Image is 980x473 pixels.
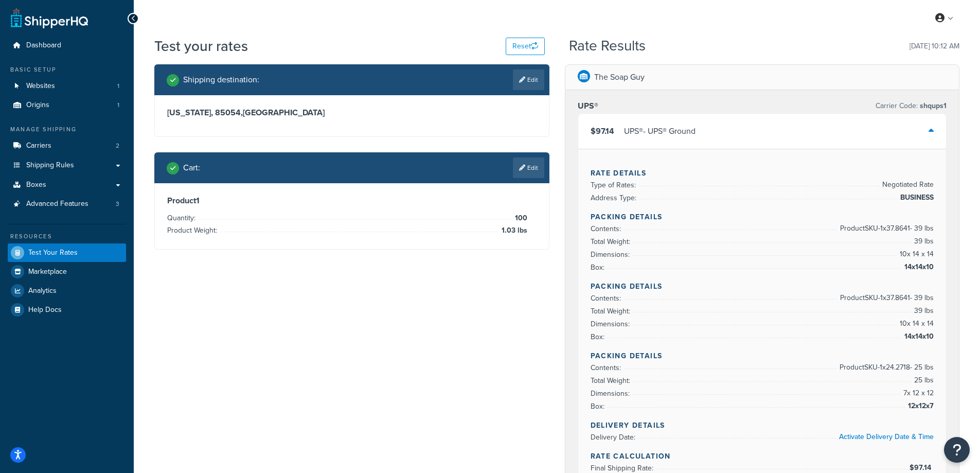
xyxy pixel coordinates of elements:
[880,179,934,191] span: Negotiated Rate
[837,361,934,374] span: Product SKU-1 x 24.2718 - 25 lbs
[902,261,934,273] span: 14x14x10
[591,281,934,292] h4: Packing Details
[8,136,126,155] a: Carriers2
[591,168,934,179] h4: Rate Details
[167,108,537,118] h3: [US_STATE], 85054 , [GEOGRAPHIC_DATA]
[591,125,614,137] span: $97.14
[512,212,527,224] span: 100
[8,36,126,55] a: Dashboard
[912,305,934,317] span: 39 lbs
[898,191,934,204] span: BUSINESS
[26,82,55,91] span: Websites
[838,292,934,304] span: Product SKU-1 x 37.8641 - 39 lbs
[591,351,934,361] h4: Packing Details
[591,236,633,247] span: Total Weight:
[8,77,126,96] a: Websites1
[28,287,57,295] span: Analytics
[8,282,126,300] a: Analytics
[26,41,61,50] span: Dashboard
[591,388,632,399] span: Dimensions:
[912,374,934,387] span: 25 lbs
[591,249,632,260] span: Dimensions:
[838,222,934,235] span: Product SKU-1 x 37.8641 - 39 lbs
[591,401,607,412] span: Box:
[26,161,74,170] span: Shipping Rules
[28,268,67,276] span: Marketplace
[8,243,126,262] a: Test Your Rates
[183,75,259,84] h2: Shipping destination :
[8,77,126,96] li: Websites
[513,69,544,90] a: Edit
[591,262,607,273] span: Box:
[591,375,633,386] span: Total Weight:
[506,38,545,55] button: Reset
[591,331,607,342] span: Box:
[154,36,248,56] h1: Test your rates
[591,212,934,222] h4: Packing Details
[8,232,126,241] div: Resources
[167,196,537,206] h3: Product 1
[8,96,126,115] a: Origins1
[8,195,126,214] li: Advanced Features
[8,125,126,134] div: Manage Shipping
[897,318,934,330] span: 10 x 14 x 14
[591,432,638,443] span: Delivery Date:
[26,101,49,110] span: Origins
[8,136,126,155] li: Carriers
[8,96,126,115] li: Origins
[591,223,623,234] span: Contents:
[26,142,51,150] span: Carriers
[513,157,544,178] a: Edit
[591,192,639,203] span: Address Type:
[578,101,598,111] h3: UPS®
[902,330,934,343] span: 14x14x10
[8,262,126,281] a: Marketplace
[839,431,934,442] a: Activate Delivery Date & Time
[116,142,119,150] span: 2
[624,124,696,138] div: UPS® - UPS® Ground
[591,319,632,329] span: Dimensions:
[8,156,126,175] a: Shipping Rules
[918,100,947,111] span: shqups1
[117,101,119,110] span: 1
[910,462,934,473] span: $97.14
[591,293,623,304] span: Contents:
[591,362,623,373] span: Contents:
[876,99,947,113] p: Carrier Code:
[26,200,88,208] span: Advanced Features
[905,400,934,412] span: 12x12x7
[591,180,638,190] span: Type of Rates:
[499,224,527,237] span: 1.03 lbs
[28,306,62,314] span: Help Docs
[183,163,200,172] h2: Cart :
[8,301,126,319] a: Help Docs
[591,451,934,462] h4: Rate Calculation
[591,420,934,431] h4: Delivery Details
[117,82,119,91] span: 1
[28,249,78,257] span: Test Your Rates
[167,225,220,236] span: Product Weight:
[897,248,934,260] span: 10 x 14 x 14
[116,200,119,208] span: 3
[26,181,46,189] span: Boxes
[912,235,934,248] span: 39 lbs
[944,437,970,463] button: Open Resource Center
[8,65,126,74] div: Basic Setup
[569,38,646,54] h2: Rate Results
[594,70,645,84] p: The Soap Guy
[167,213,198,223] span: Quantity:
[8,195,126,214] a: Advanced Features3
[901,387,934,399] span: 7 x 12 x 12
[8,176,126,195] a: Boxes
[910,39,959,54] p: [DATE] 10:12 AM
[591,306,633,317] span: Total Weight:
